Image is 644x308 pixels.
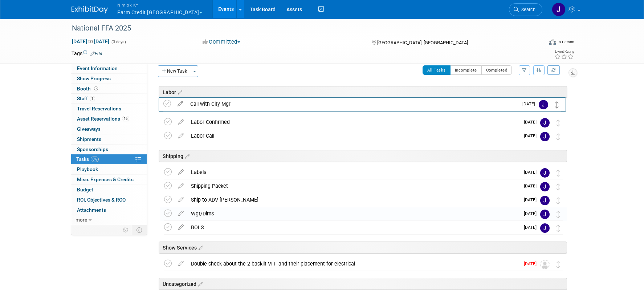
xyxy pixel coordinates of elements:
[174,101,187,107] a: edit
[524,197,540,202] span: [DATE]
[552,3,566,16] img: Jamie Dunn
[77,116,129,122] span: Asset Reservations
[159,86,567,98] div: Labor
[557,211,560,218] i: Move task
[524,211,540,216] span: [DATE]
[77,177,134,182] span: Misc. Expenses & Credits
[71,124,147,134] a: Giveaways
[175,260,187,267] a: edit
[554,50,574,53] div: Event Rating
[555,101,559,108] i: Move task
[71,84,147,94] a: Booth
[71,64,147,73] a: Event Information
[187,207,519,220] div: Wgt/Dims
[187,166,519,178] div: Labels
[71,134,147,144] a: Shipments
[450,65,482,75] button: Incomplete
[540,132,550,141] img: Jamie Dunn
[187,194,519,206] div: Ship to ADV [PERSON_NAME]
[175,183,187,189] a: edit
[557,133,560,140] i: Move task
[76,156,99,162] span: Tasks
[540,182,550,191] img: Jamie Dunn
[77,136,101,142] span: Shipments
[71,145,147,154] a: Sponsorships
[77,126,101,132] span: Giveaways
[91,157,99,162] span: 0%
[540,118,550,127] img: Jamie Dunn
[76,217,87,223] span: more
[522,101,539,106] span: [DATE]
[175,169,187,175] a: edit
[77,65,118,71] span: Event Information
[175,196,187,203] a: edit
[90,96,95,101] span: 1
[557,225,560,232] i: Move task
[159,242,567,254] div: Show Services
[71,165,147,174] a: Playbook
[90,51,102,56] a: Edit
[423,65,451,75] button: All Tasks
[524,119,540,125] span: [DATE]
[481,65,512,75] button: Completed
[77,207,106,213] span: Attachments
[71,74,147,84] a: Show Progress
[196,280,203,287] a: Edit sections
[71,154,147,164] a: Tasks0%
[187,130,519,142] div: Labor Call
[187,98,518,110] div: Call with City Mgr
[524,261,540,266] span: [DATE]
[72,6,108,13] img: ExhibitDay
[509,3,542,16] a: Search
[119,225,132,235] td: Personalize Event Tab Strip
[187,221,519,234] div: BOLS
[69,22,531,35] div: National FFA 2025
[71,205,147,215] a: Attachments
[77,166,98,172] span: Playbook
[175,224,187,231] a: edit
[71,175,147,185] a: Misc. Expenses & Credits
[197,244,203,251] a: Edit sections
[71,215,147,225] a: more
[72,50,102,57] td: Tags
[524,225,540,230] span: [DATE]
[158,65,191,77] button: New Task
[183,152,189,159] a: Edit sections
[557,183,560,190] i: Move task
[122,116,129,121] span: 16
[540,260,550,269] img: Unassigned
[549,39,556,45] img: Format-Inperson.png
[77,106,121,112] span: Travel Reservations
[71,114,147,124] a: Asset Reservations16
[159,150,567,162] div: Shipping
[500,38,574,49] div: Event Format
[187,116,519,128] div: Labor Confirmed
[200,38,243,46] button: Committed
[71,104,147,114] a: Travel Reservations
[519,7,535,12] span: Search
[71,195,147,205] a: ROI, Objectives & ROO
[524,170,540,175] span: [DATE]
[540,196,550,205] img: Jamie Dunn
[547,65,560,75] a: Refresh
[539,100,548,109] img: Jamie Dunn
[524,133,540,138] span: [DATE]
[132,225,147,235] td: Toggle Event Tabs
[77,146,108,152] span: Sponsorships
[159,278,567,290] div: Uncategorized
[72,38,110,45] span: [DATE] [DATE]
[93,86,99,91] span: Booth not reserved yet
[111,40,126,44] span: (3 days)
[540,210,550,219] img: Jamie Dunn
[77,76,111,81] span: Show Progress
[377,40,468,45] span: [GEOGRAPHIC_DATA], [GEOGRAPHIC_DATA]
[71,94,147,104] a: Staff1
[524,183,540,189] span: [DATE]
[557,170,560,177] i: Move task
[557,119,560,126] i: Move task
[77,197,126,203] span: ROI, Objectives & ROO
[557,261,560,268] i: Move task
[77,96,95,101] span: Staff
[77,86,99,92] span: Booth
[557,39,574,45] div: In-Person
